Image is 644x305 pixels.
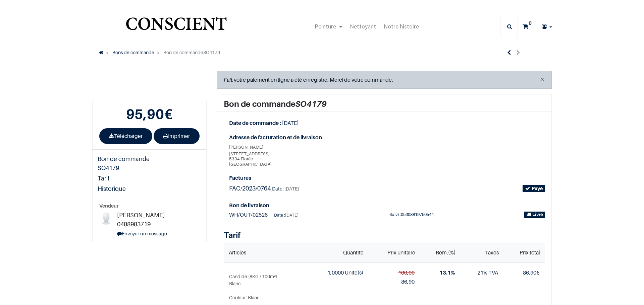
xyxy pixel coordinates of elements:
a: Bon de commande SO4179 [93,154,160,173]
a: Previous [504,45,514,61]
th: Articles [224,243,305,262]
div: 86,90 [374,277,415,286]
h3: Tarif [224,230,545,240]
span: 86,90 [523,269,536,276]
img: Conscient [124,13,228,40]
span: Nettoyant [350,22,376,30]
a: Logo of Conscient [124,13,228,40]
sup: 0 [527,20,533,26]
strong: 13.1% [439,269,455,276]
button: Annuler [540,75,545,83]
i: Fait, [224,76,234,83]
span: [PERSON_NAME] [117,212,165,219]
a: Envoyer un message [117,231,167,236]
a: Candide (8KG / 100m²)Blanc Couleur: Blanc [229,273,299,301]
a: Imprimer [154,128,200,144]
a: 0 [518,15,537,38]
span: votre paiement en ligne a été enregistré. Merci de votre commande. [224,76,393,83]
a: Bons de commande [112,50,154,55]
div: Date : [274,212,299,219]
b: € [126,106,173,122]
span: Unité(s) [345,269,363,276]
span: [STREET_ADDRESS] 5334 Florée [GEOGRAPHIC_DATA] [229,151,382,167]
a: Tarif [93,173,160,183]
a: Accueil [99,50,103,55]
a: Historique [93,183,160,194]
strong: Adresse de facturation et de livraison [229,133,382,142]
a: WH/OUT/02526 [229,211,269,218]
span: 21% TVA [477,269,498,276]
div: 100,00 [374,268,415,277]
img: Contact [99,211,113,224]
span: [DATE] [282,120,299,126]
a: 05308819750544 [401,212,434,217]
h2: Bon de commande [224,100,545,108]
span: Prix total [520,249,540,256]
th: Prix unitaire [369,243,420,262]
a: FAC/2023/0764 [229,185,272,192]
div: Date : [272,185,299,193]
span: Notre histoire [384,22,419,30]
p: Candide (8KG / 100m²) Blanc Couleur: Blanc [229,273,299,301]
span: [DATE] [284,186,299,192]
div: Suivi : [389,211,434,218]
a: Peinture [311,15,346,38]
span: Rem.(%) [436,249,455,256]
span: Peinture [315,22,336,30]
span: [DATE] [285,213,299,218]
strong: Factures [229,173,545,182]
strong: Date de commande : [229,120,281,126]
th: Quantité [305,243,368,262]
b: Payé [532,185,543,191]
strong: Vendeur [99,203,118,209]
span: [PERSON_NAME] [229,144,263,150]
span: Taxes [485,249,499,256]
span: Bon de commande [163,50,203,55]
strong: Bon de livraison [229,202,269,209]
span: 0488983719 [117,221,151,228]
span: WH/OUT/02526 [229,211,268,218]
span: € [523,269,539,276]
span: FAC/2023/0764 [229,185,271,192]
span: 1,0000 [327,269,344,276]
i: Previous [507,49,511,57]
span: 95,90 [126,106,164,122]
em: SO4179 [296,99,327,109]
b: Livré [532,212,543,217]
li: SO4179 [154,49,220,56]
a: Télécharger [99,128,152,144]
